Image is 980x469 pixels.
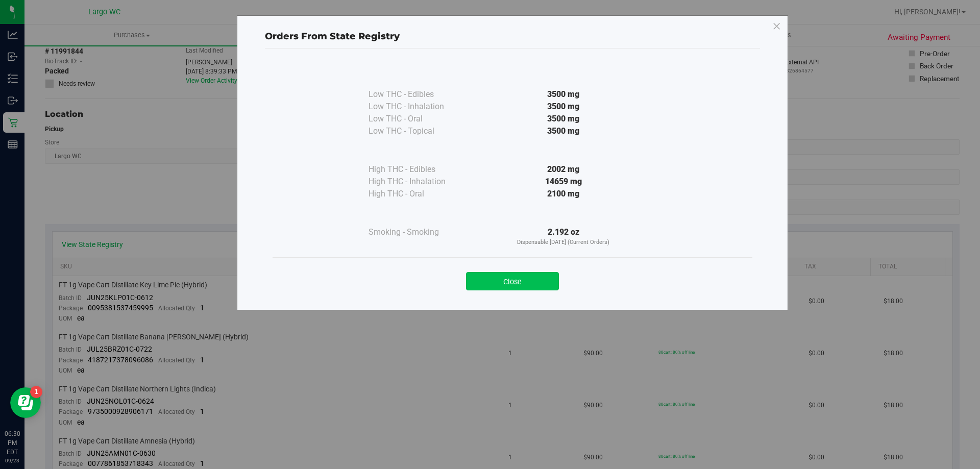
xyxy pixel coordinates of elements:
span: Orders From State Registry [265,31,400,42]
div: Low THC - Oral [369,113,471,125]
div: 3500 mg [471,125,656,137]
div: Low THC - Edibles [369,88,471,101]
button: Close [466,272,559,290]
div: 3500 mg [471,101,656,113]
iframe: Resource center [10,387,41,418]
iframe: Resource center unread badge [30,386,42,398]
div: Low THC - Topical [369,125,471,137]
div: High THC - Oral [369,188,471,200]
div: Low THC - Inhalation [369,101,471,113]
div: 2.192 oz [471,226,656,247]
div: 3500 mg [471,88,656,101]
div: Smoking - Smoking [369,226,471,238]
p: Dispensable [DATE] (Current Orders) [471,238,656,247]
div: 2100 mg [471,188,656,200]
div: 2002 mg [471,163,656,176]
div: High THC - Inhalation [369,176,471,188]
div: 14659 mg [471,176,656,188]
div: 3500 mg [471,113,656,125]
div: High THC - Edibles [369,163,471,176]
